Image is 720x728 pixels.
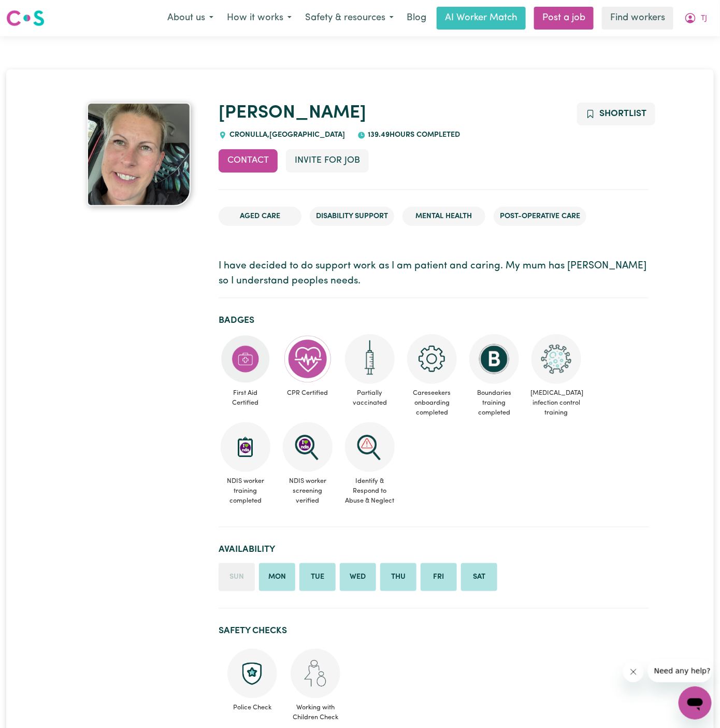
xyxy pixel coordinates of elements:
h2: Safety Checks [219,625,649,636]
span: Careseekers onboarding completed [405,384,459,422]
li: Aged Care [219,207,301,226]
span: Partially vaccinated [343,384,397,412]
li: Available on Saturday [461,563,497,591]
li: Available on Thursday [380,563,416,591]
span: [MEDICAL_DATA] infection control training [529,384,583,422]
button: How it works [220,7,298,29]
a: Michelle's profile picture' [71,103,206,206]
span: NDIS worker screening verified [281,472,335,510]
p: I have decided to do support work as I am patient and caring. My mum has [PERSON_NAME] so I under... [219,259,649,289]
li: Mental Health [402,207,485,226]
iframe: Close message [623,662,644,682]
img: Care and support worker has received 1 dose of the COVID-19 vaccine [345,334,395,384]
img: CS Academy: Introduction to NDIS Worker Training course completed [221,422,270,472]
img: Michelle [87,103,191,206]
img: CS Academy: Boundaries in care and support work course completed [469,334,519,384]
a: Careseekers logo [6,6,45,30]
li: Unavailable on Sunday [219,563,255,591]
span: 139.49 hours completed [366,131,460,139]
span: Shortlist [599,109,646,118]
img: Careseekers logo [6,9,45,27]
li: Available on Friday [421,563,457,591]
a: Blog [400,7,433,30]
span: First Aid Certified [219,384,272,412]
img: Police check [227,649,277,698]
img: CS Academy: Careseekers Onboarding course completed [407,334,457,384]
span: NDIS worker training completed [219,472,272,510]
li: Disability Support [310,207,394,226]
li: Available on Tuesday [299,563,336,591]
li: Available on Wednesday [340,563,376,591]
span: Identify & Respond to Abuse & Neglect [343,472,397,510]
a: Find workers [602,7,673,30]
iframe: Button to launch messaging window [679,687,712,720]
h2: Badges [219,315,649,326]
button: Invite for Job [286,149,369,172]
a: [PERSON_NAME] [219,104,366,122]
a: Post a job [534,7,594,30]
img: CS Academy: Identify & Respond to Abuse & Neglect in Aged & Disability course completed [345,422,395,472]
img: Care and support worker has completed First Aid Certification [221,334,270,384]
button: Safety & resources [298,7,400,29]
a: AI Worker Match [437,7,526,30]
li: Available on Monday [259,563,295,591]
img: Care and support worker has completed CPR Certification [283,334,333,384]
span: Working with Children Check [290,698,341,722]
h2: Availability [219,544,649,555]
button: About us [161,7,220,29]
span: Police Check [227,698,278,712]
span: Boundaries training completed [467,384,521,422]
li: Post-operative care [494,207,586,226]
img: Working with children check [291,649,340,698]
span: CRONULLA , [GEOGRAPHIC_DATA] [227,131,345,139]
img: CS Academy: COVID-19 Infection Control Training course completed [531,334,581,384]
img: NDIS Worker Screening Verified [283,422,333,472]
span: CPR Certified [281,384,335,402]
button: Contact [219,149,278,172]
button: My Account [678,7,714,29]
iframe: Message from company [648,660,712,682]
button: Add to shortlist [577,103,655,125]
span: TJ [701,13,707,24]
